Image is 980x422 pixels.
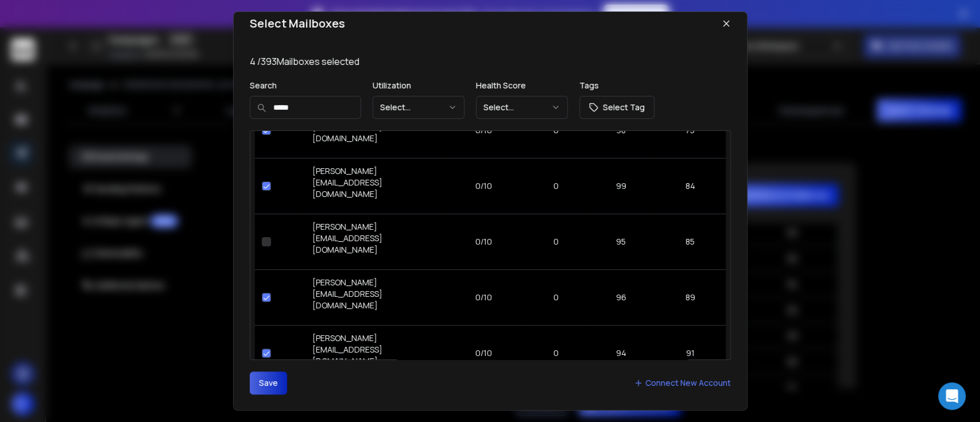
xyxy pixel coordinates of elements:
button: Select Tag [579,96,654,119]
p: Tags [579,80,654,91]
p: 4 / 393 Mailboxes selected [250,55,731,68]
button: Select... [476,96,568,119]
div: Open Intercom Messenger [938,382,966,410]
p: Health Score [476,80,568,91]
button: Select... [373,96,464,119]
p: Search [250,80,361,91]
p: Utilization [373,80,464,91]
